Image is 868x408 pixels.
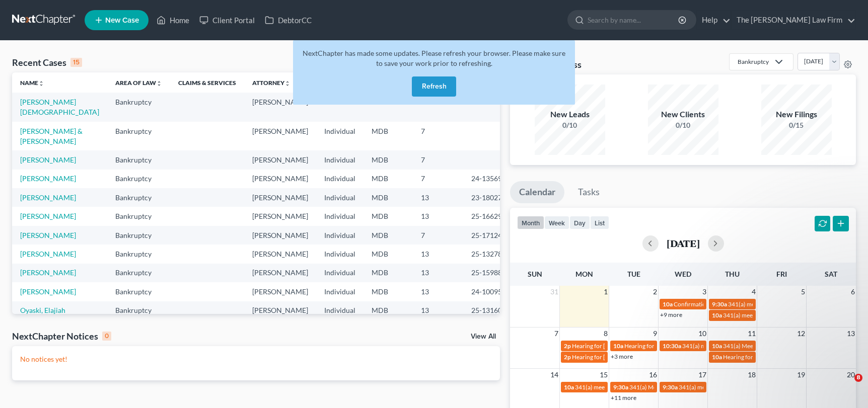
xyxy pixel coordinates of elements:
td: MDB [364,301,413,320]
input: Search by name... [588,11,680,29]
td: Bankruptcy [107,122,170,150]
td: 25-15988 [463,264,512,282]
a: The [PERSON_NAME] Law Firm [732,11,855,29]
td: Individual [316,282,364,301]
td: Bankruptcy [107,282,170,301]
i: unfold_more [284,80,291,87]
span: 9 [652,328,658,340]
span: 9:30a [613,383,628,391]
td: MDB [364,264,413,282]
span: Tue [627,270,640,278]
span: 9:30a [663,383,678,391]
th: Claims & Services [170,72,244,93]
td: 7 [413,150,463,169]
a: [PERSON_NAME][DEMOGRAPHIC_DATA] [20,98,99,116]
td: 13 [413,282,463,301]
div: New Leads [535,109,605,120]
td: Bankruptcy [107,188,170,207]
span: NextChapter has made some updates. Please refresh your browser. Please make sure to save your wor... [303,49,565,67]
span: Hearing for [PERSON_NAME] [572,342,650,350]
td: [PERSON_NAME] [244,207,316,225]
h2: [DATE] [667,238,700,249]
td: 13 [413,188,463,207]
td: 7 [413,226,463,244]
a: +9 more [660,311,682,318]
td: MDB [364,170,413,188]
a: [PERSON_NAME] [20,174,76,183]
a: [PERSON_NAME] [20,250,76,258]
span: 10a [663,300,673,308]
span: 8 [854,374,862,382]
span: 10:30a [663,342,681,350]
a: [PERSON_NAME] [20,287,76,296]
a: [PERSON_NAME] [20,193,76,202]
td: Individual [316,301,364,320]
td: [PERSON_NAME] [244,150,316,169]
span: 14 [549,369,559,381]
td: Bankruptcy [107,150,170,169]
td: 25-13278 [463,244,512,263]
a: [PERSON_NAME] & [PERSON_NAME] [20,127,83,145]
a: Oyaski, Elajiah [20,306,65,314]
div: 0/10 [648,120,718,130]
div: 0/15 [761,120,832,130]
a: Help [697,11,731,29]
span: 8 [603,328,609,340]
td: [PERSON_NAME] [244,282,316,301]
td: Bankruptcy [107,244,170,263]
td: Individual [316,150,364,169]
div: New Clients [648,109,718,120]
td: MDB [364,122,413,150]
div: New Filings [761,109,832,120]
td: [PERSON_NAME] [244,226,316,244]
span: 2p [564,342,571,350]
a: Nameunfold_more [20,79,44,87]
span: 341(a) meeting for [PERSON_NAME] [575,383,672,391]
td: Individual [316,207,364,225]
div: Bankruptcy [738,57,769,66]
button: list [590,216,609,229]
td: 7 [413,122,463,150]
span: Mon [575,270,593,278]
td: [PERSON_NAME] [244,170,316,188]
td: [PERSON_NAME] [244,264,316,282]
td: 13 [413,264,463,282]
div: 15 [70,58,82,67]
a: DebtorCC [260,11,317,29]
div: Recent Cases [12,56,82,68]
span: New Case [105,17,139,24]
td: 13 [413,207,463,225]
span: 31 [549,286,559,298]
td: Bankruptcy [107,226,170,244]
td: [PERSON_NAME] [244,301,316,320]
td: 25-16629 [463,207,512,225]
a: Attorneyunfold_more [252,79,291,87]
td: MDB [364,188,413,207]
a: Client Portal [194,11,260,29]
td: Individual [316,244,364,263]
td: MDB [364,226,413,244]
span: 10a [564,383,574,391]
td: 13 [413,244,463,263]
p: No notices yet! [20,354,492,364]
span: Hearing for [PERSON_NAME] [624,342,703,350]
td: 24-13569 [463,170,512,188]
span: 10a [613,342,623,350]
a: [PERSON_NAME] [20,212,76,220]
td: MDB [364,150,413,169]
a: [PERSON_NAME] [20,231,76,239]
span: 1 [603,286,609,298]
button: day [569,216,590,229]
span: 7 [553,328,559,340]
td: [PERSON_NAME] [244,122,316,150]
a: +3 more [611,353,633,360]
a: Calendar [510,181,564,203]
iframe: Intercom live chat [834,374,858,398]
a: Home [152,11,194,29]
a: View All [471,333,496,340]
td: 25-13160 [463,301,512,320]
a: [PERSON_NAME] [20,268,76,277]
td: [PERSON_NAME] [244,244,316,263]
i: unfold_more [38,80,44,87]
button: Refresh [412,76,456,97]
